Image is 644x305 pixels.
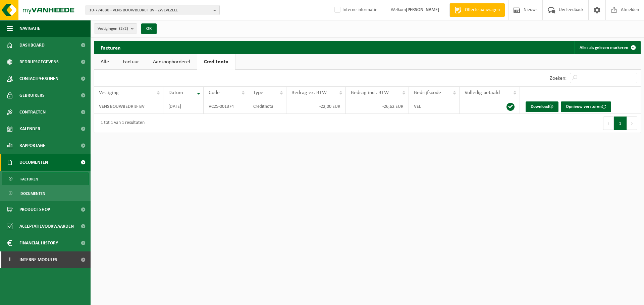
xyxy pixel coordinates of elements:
a: Offerte aanvragen [449,3,505,17]
span: Acceptatievoorwaarden [19,218,74,235]
span: Interne modules [19,251,57,268]
count: (2/2) [119,26,128,31]
td: Creditnota [248,99,286,114]
span: Type [253,90,263,95]
td: -26,62 EUR [346,99,409,114]
span: Gebruikers [19,87,45,104]
button: 10-774680 - VENS BOUWBEDRIJF BV - ZWEVEZELE [86,5,220,15]
button: Vestigingen(2/2) [94,23,137,33]
span: I [7,251,13,268]
strong: [PERSON_NAME] [406,7,439,12]
span: Product Shop [19,201,50,218]
a: Creditnota [197,54,235,70]
span: Facturen [20,173,38,185]
div: 1 tot 1 van 1 resultaten [97,117,145,129]
button: Next [627,117,637,130]
button: OK [141,23,157,34]
span: Vestiging [99,90,119,95]
td: VENS BOUWBEDRIJF BV [94,99,163,114]
button: Previous [603,117,614,130]
a: Documenten [2,187,89,200]
a: Aankoopborderel [146,54,197,70]
span: Bedrag incl. BTW [351,90,389,95]
a: Factuur [116,54,146,70]
span: Volledig betaald [465,90,500,95]
span: Navigatie [19,20,40,37]
span: Dashboard [19,37,45,54]
a: Download [526,101,558,112]
span: Code [209,90,220,95]
span: Documenten [20,187,45,200]
span: Offerte aanvragen [463,7,501,13]
span: Rapportage [19,137,45,154]
span: Contactpersonen [19,70,58,87]
td: VEL [409,99,460,114]
span: Financial History [19,235,58,251]
span: Bedrag ex. BTW [291,90,327,95]
a: Facturen [2,172,89,185]
span: Bedrijfscode [414,90,441,95]
span: Kalender [19,121,40,137]
button: 1 [614,117,627,130]
span: Contracten [19,104,46,121]
td: [DATE] [163,99,204,114]
span: Datum [168,90,183,95]
td: VC25-001374 [204,99,248,114]
label: Zoeken: [550,76,567,81]
button: Alles als gelezen markeren [574,41,640,54]
span: Bedrijfsgegevens [19,54,59,70]
span: 10-774680 - VENS BOUWBEDRIJF BV - ZWEVEZELE [89,5,211,15]
a: Alle [94,54,116,70]
button: Opnieuw versturen [561,101,611,112]
span: Vestigingen [98,24,128,34]
td: -22,00 EUR [286,99,346,114]
h2: Facturen [94,41,127,54]
label: Interne informatie [333,5,377,15]
span: Documenten [19,154,48,171]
